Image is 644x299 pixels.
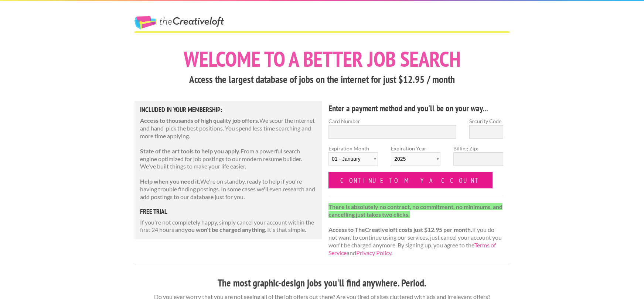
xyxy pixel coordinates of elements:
[134,48,510,70] h1: Welcome to a better job search
[453,145,503,152] label: Billing Zip:
[328,241,496,256] a: Terms of Service
[185,226,265,233] strong: you won't be charged anything
[328,203,503,257] p: If you do not want to continue using our services, just cancel your account you won't be charged ...
[140,178,200,185] strong: Help when you need it.
[328,226,472,233] strong: Access to TheCreativeloft costs just $12.95 per month.
[140,219,317,234] p: If you're not completely happy, simply cancel your account within the first 24 hours and . It's t...
[328,145,378,172] label: Expiration Month
[328,102,503,114] h4: Enter a payment method and you'll be on your way...
[140,117,259,124] strong: Access to thousands of high quality job offers.
[328,152,378,166] select: Expiration Month
[391,145,440,172] label: Expiration Year
[134,16,224,29] a: The Creative Loft
[356,249,391,256] a: Privacy Policy
[134,276,510,290] h3: The most graphic-design jobs you'll find anywhere. Period.
[328,117,456,125] label: Card Number
[140,208,317,215] h5: free trial
[134,73,510,87] h3: Access the largest database of jobs on the internet for just $12.95 / month
[140,147,317,170] p: From a powerful search engine optimized for job postings to our modern resume builder. We've buil...
[328,203,502,218] strong: There is absolutely no contract, no commitment, no minimums, and cancelling just takes two clicks.
[140,107,317,113] h5: Included in Your Membership:
[140,117,317,140] p: We scour the internet and hand-pick the best positions. You spend less time searching and more ti...
[391,152,440,166] select: Expiration Year
[328,172,493,188] input: Continue to my account
[469,117,503,125] label: Security Code
[140,178,317,201] p: We're on standby, ready to help if you're having trouble finding postings. In some cases we'll ev...
[140,147,241,154] strong: State of the art tools to help you apply.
